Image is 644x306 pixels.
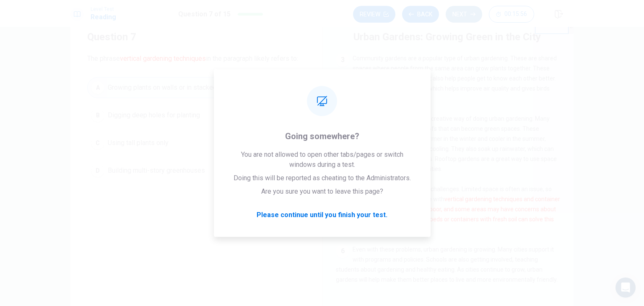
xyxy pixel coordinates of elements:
[87,160,305,181] button: DBuilding multi-story greenhouses
[402,6,439,23] button: Back
[120,54,206,62] font: vertical gardening techniques
[336,55,557,102] span: Community gardens are a popular type of urban gardening. These are shared spaces where people fro...
[108,110,200,120] span: Digging deep holes for planting
[615,277,636,298] div: Open Intercom Messenger
[336,246,558,283] span: Even with these problems, urban gardening is growing. Many cities support it with programs and po...
[91,109,104,122] div: B
[353,30,541,44] h4: Urban Gardens: Growing Green in the City
[353,6,395,23] button: Review
[91,6,116,12] span: Level Test
[336,186,560,233] span: Urban gardening faces some challenges. Limited space is often an issue, so gardeners need to be c...
[91,136,104,150] div: C
[336,53,349,67] div: 3
[87,132,305,153] button: CUsing tall plants only
[336,244,349,258] div: 6
[108,83,249,93] span: Growing plants on walls or in stacked containers
[87,77,305,98] button: AGrowing plants on walls or in stacked containers
[87,54,305,64] span: The phrase in the paragraph likely refers to:
[178,9,231,19] h1: Question 7 of 15
[91,12,116,22] h1: Reading
[108,166,205,176] span: Building multi-story greenhouses
[446,6,482,23] button: Next
[489,6,534,23] button: 00:15:56
[87,30,305,44] h4: Question 7
[336,115,557,172] span: Rooftop gardens are another creative way of doing urban gardening. Many buildings in cities have ...
[91,81,104,94] div: A
[91,164,104,177] div: D
[336,184,349,197] div: 5
[336,114,349,127] div: 4
[108,138,169,148] span: Using tall plants only
[87,105,305,126] button: BDigging deep holes for planting
[504,11,527,18] span: 00:15:56
[336,196,560,233] font: vertical gardening techniques and container planting. Soil quality in cities can be poor, and som...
